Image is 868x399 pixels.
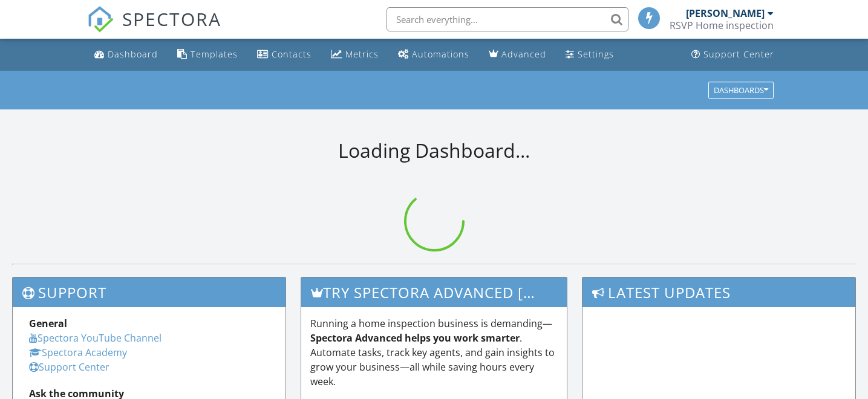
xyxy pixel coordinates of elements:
strong: Spectora Advanced helps you work smarter [310,331,520,345]
div: Templates [191,48,238,60]
a: Dashboard [90,44,163,66]
input: Search everything... [387,7,628,31]
a: Spectora YouTube Channel [29,331,162,345]
img: The Best Home Inspection Software - Spectora [87,6,114,33]
a: Automations (Basic) [393,44,474,66]
div: Contacts [272,48,312,60]
p: Running a home inspection business is demanding— . Automate tasks, track key agents, and gain ins... [310,316,558,389]
a: Contacts [252,44,316,66]
a: Advanced [484,44,551,66]
div: Support Center [703,48,774,60]
h3: Latest Updates [582,277,855,307]
div: [PERSON_NAME] [686,7,765,19]
a: Templates [172,44,243,66]
div: RSVP Home inspection [670,19,774,31]
div: Dashboards [714,86,768,94]
a: Metrics [326,44,383,66]
div: Settings [578,48,614,60]
h3: Try spectora advanced [DATE] [301,277,567,307]
span: SPECTORA [122,6,221,31]
h3: Support [13,277,286,307]
strong: General [29,317,67,330]
a: SPECTORA [87,16,221,42]
div: Metrics [345,48,379,60]
div: Advanced [501,48,546,60]
div: Dashboard [108,48,158,60]
a: Spectora Academy [29,346,127,359]
a: Support Center [687,44,779,66]
a: Settings [561,44,619,66]
button: Dashboards [708,82,774,99]
a: Support Center [29,360,109,374]
div: Automations [412,48,469,60]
